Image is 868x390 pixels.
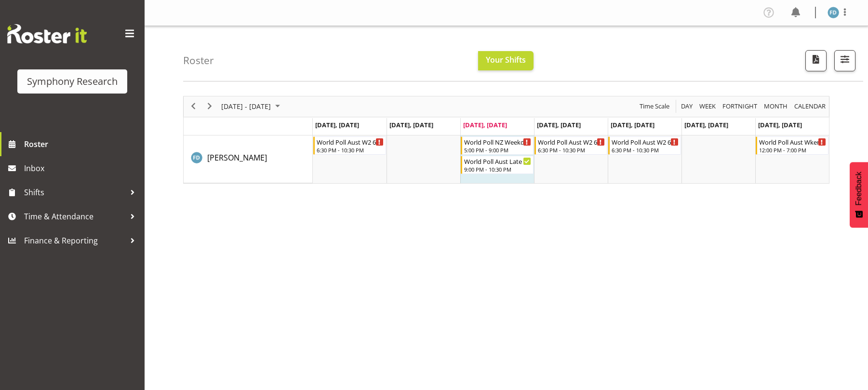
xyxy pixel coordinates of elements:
[758,121,802,129] span: [DATE], [DATE]
[187,100,200,112] button: Previous
[24,185,125,200] span: Shifts
[184,135,313,183] td: Foziah Dean resource
[805,50,827,71] button: Download a PDF of the roster according to the set date range.
[24,233,125,248] span: Finance & Reporting
[207,152,267,163] a: [PERSON_NAME]
[537,121,581,129] span: [DATE], [DATE]
[684,121,728,129] span: [DATE], [DATE]
[834,50,855,71] button: Filter Shifts
[680,100,694,112] span: Day
[538,146,605,154] div: 6:30 PM - 10:30 PM
[24,137,140,151] span: Roster
[855,172,863,205] span: Feedback
[534,136,607,155] div: Foziah Dean"s event - World Poll Aust W2 6:30pm~10:30pm Begin From Thursday, August 21, 2025 at 6...
[828,7,839,18] img: foziah-dean1868.jpg
[639,100,670,112] span: Time Scale
[612,137,679,147] div: World Poll Aust W2 6:30pm~10:30pm
[756,136,828,155] div: Foziah Dean"s event - World Poll Aust Wkend Begin From Sunday, August 24, 2025 at 12:00:00 PM GMT...
[463,121,507,129] span: [DATE], [DATE]
[24,161,140,175] span: Inbox
[486,54,526,65] span: Your Shifts
[464,146,531,154] div: 5:00 PM - 9:00 PM
[793,100,828,112] button: Month
[762,100,789,112] button: Timeline Month
[611,121,654,129] span: [DATE], [DATE]
[464,156,531,166] div: World Poll Aust Late 9p~10:30p
[313,135,829,183] table: Timeline Week of August 20, 2025
[478,51,534,70] button: Your Shifts
[793,100,827,112] span: calendar
[218,96,286,117] div: August 18 - 24, 2025
[201,96,218,117] div: next period
[313,136,386,155] div: Foziah Dean"s event - World Poll Aust W2 6:30pm~10:30pm Begin From Monday, August 18, 2025 at 6:3...
[185,96,201,117] div: previous period
[220,100,284,112] button: August 2025
[538,137,605,147] div: World Poll Aust W2 6:30pm~10:30pm
[315,121,359,129] span: [DATE], [DATE]
[317,146,384,154] div: 6:30 PM - 10:30 PM
[759,137,826,147] div: World Poll Aust Wkend
[850,162,868,228] button: Feedback - Show survey
[638,100,671,112] button: Time Scale
[7,24,87,43] img: Rosterit website logo
[207,152,267,163] span: [PERSON_NAME]
[698,100,717,112] span: Week
[612,146,679,154] div: 6:30 PM - 10:30 PM
[608,136,681,155] div: Foziah Dean"s event - World Poll Aust W2 6:30pm~10:30pm Begin From Friday, August 22, 2025 at 6:3...
[680,100,694,112] button: Timeline Day
[183,55,214,66] h4: Roster
[721,100,758,112] span: Fortnight
[721,100,759,112] button: Fortnight
[698,100,718,112] button: Timeline Week
[464,137,531,147] div: World Poll NZ Weekdays
[464,165,531,173] div: 9:00 PM - 10:30 PM
[220,100,272,112] span: [DATE] - [DATE]
[27,74,118,89] div: Symphony Research
[203,100,216,112] button: Next
[461,136,534,155] div: Foziah Dean"s event - World Poll NZ Weekdays Begin From Wednesday, August 20, 2025 at 5:00:00 PM ...
[183,96,829,184] div: Timeline Week of August 20, 2025
[461,156,534,174] div: Foziah Dean"s event - World Poll Aust Late 9p~10:30p Begin From Wednesday, August 20, 2025 at 9:0...
[389,121,433,129] span: [DATE], [DATE]
[317,137,384,147] div: World Poll Aust W2 6:30pm~10:30pm
[763,100,788,112] span: Month
[759,146,826,154] div: 12:00 PM - 7:00 PM
[24,209,125,224] span: Time & Attendance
